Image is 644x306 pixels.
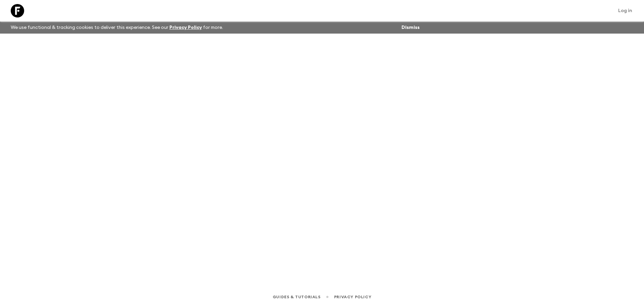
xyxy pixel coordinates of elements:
a: Privacy Policy [169,25,202,30]
p: We use functional & tracking cookies to deliver this experience. See our for more. [8,21,226,34]
a: Privacy Policy [334,293,371,301]
a: Guides & Tutorials [273,293,321,301]
a: Log in [614,6,636,15]
button: Dismiss [400,23,421,32]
